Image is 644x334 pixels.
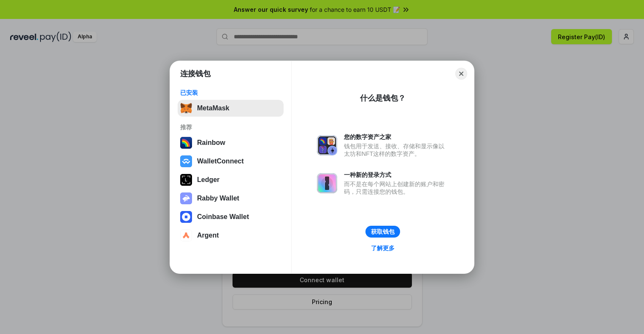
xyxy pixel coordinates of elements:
div: 推荐 [180,123,281,131]
button: Argent [178,227,284,244]
button: MetaMask [178,100,284,117]
div: 一种新的登录方式 [344,171,449,179]
div: WalletConnect [197,158,244,165]
img: svg+xml,%3Csvg%20xmlns%3D%22http%3A%2F%2Fwww.w3.org%2F2000%2Fsvg%22%20fill%3D%22none%22%20viewBox... [180,192,192,204]
h1: 连接钱包 [180,69,211,79]
img: svg+xml,%3Csvg%20xmlns%3D%22http%3A%2F%2Fwww.w3.org%2F2000%2Fsvg%22%20fill%3D%22none%22%20viewBox... [317,173,337,193]
img: svg+xml,%3Csvg%20xmlns%3D%22http%3A%2F%2Fwww.w3.org%2F2000%2Fsvg%22%20fill%3D%22none%22%20viewBox... [317,135,337,155]
button: Rabby Wallet [178,190,284,207]
div: 了解更多 [371,244,395,252]
img: svg+xml,%3Csvg%20xmlns%3D%22http%3A%2F%2Fwww.w3.org%2F2000%2Fsvg%22%20width%3D%2228%22%20height%3... [180,174,192,186]
div: Coinbase Wallet [197,213,249,221]
div: 什么是钱包？ [360,93,406,103]
a: 了解更多 [366,243,400,254]
button: Ledger [178,171,284,188]
div: 您的数字资产之家 [344,133,449,141]
button: Close [455,68,467,80]
div: Rabby Wallet [197,195,239,202]
div: MetaMask [197,104,229,112]
button: Rainbow [178,134,284,151]
div: Rainbow [197,139,225,147]
div: 钱包用于发送、接收、存储和显示像以太坊和NFT这样的数字资产。 [344,142,449,158]
div: 而不是在每个网站上创建新的账户和密码，只需连接您的钱包。 [344,180,449,195]
button: WalletConnect [178,153,284,170]
img: svg+xml,%3Csvg%20fill%3D%22none%22%20height%3D%2233%22%20viewBox%3D%220%200%2035%2033%22%20width%... [180,102,192,114]
div: Argent [197,232,219,239]
button: Coinbase Wallet [178,208,284,225]
button: 获取钱包 [365,226,400,238]
div: 已安装 [180,89,281,96]
img: svg+xml,%3Csvg%20width%3D%22120%22%20height%3D%22120%22%20viewBox%3D%220%200%20120%20120%22%20fil... [180,137,192,149]
div: 获取钱包 [371,228,395,235]
img: svg+xml,%3Csvg%20width%3D%2228%22%20height%3D%2228%22%20viewBox%3D%220%200%2028%2028%22%20fill%3D... [180,155,192,167]
img: svg+xml,%3Csvg%20width%3D%2228%22%20height%3D%2228%22%20viewBox%3D%220%200%2028%2028%22%20fill%3D... [180,230,192,241]
div: Ledger [197,176,219,184]
img: svg+xml,%3Csvg%20width%3D%2228%22%20height%3D%2228%22%20viewBox%3D%220%200%2028%2028%22%20fill%3D... [180,211,192,223]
